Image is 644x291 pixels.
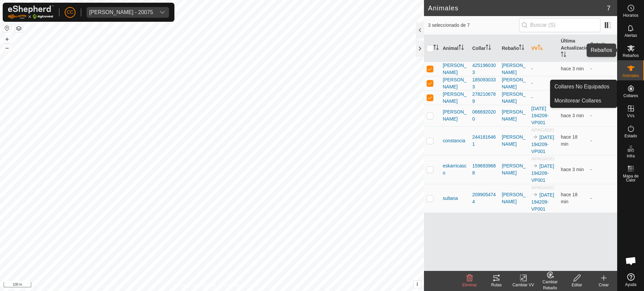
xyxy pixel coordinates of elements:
div: Crear [590,282,617,288]
span: 25 sept 2025, 13:22 [561,192,578,204]
th: Collar [470,35,499,62]
div: [PERSON_NAME] - 20075 [89,10,153,15]
span: Infra [627,154,635,158]
div: dropdown trigger [156,7,169,18]
p-sorticon: Activar para ordenar [486,46,491,51]
a: [DATE] 194209-VP001 [531,163,554,183]
span: APAGADO [531,127,554,133]
p-sorticon: Activar para ordenar [538,46,543,51]
div: [PERSON_NAME] [502,191,526,205]
td: - [588,155,617,184]
a: Contáctenos [224,282,247,288]
h2: Animales [428,4,607,12]
div: 1850930333 [472,76,496,90]
span: 7 [607,3,610,13]
th: Batería [588,35,617,62]
span: Horarios [623,13,638,17]
th: Rebaño [499,35,529,62]
div: Editar [563,282,590,288]
img: hasta [533,163,538,168]
a: Collares No Equipados [550,80,617,93]
div: 4251960303 [472,62,496,76]
a: Monitorear Collares [550,94,617,107]
button: + [3,35,11,43]
span: Monitorear Collares [554,97,601,105]
span: constancia [443,137,465,144]
span: 3 seleccionado de 7 [428,22,519,29]
button: Capas del Mapa [15,24,23,32]
span: Olegario Arranz Rodrigo - 20075 [87,7,156,18]
div: Cambiar Rebaño [537,279,563,291]
div: 2441816461 [472,134,496,148]
app-display-virtual-paddock-transition: - [531,95,533,100]
span: Mapa de Calor [619,174,642,182]
td: - [588,62,617,76]
span: CC [67,9,73,16]
a: [DATE] 194209-VP001 [531,106,548,125]
span: Animales [623,74,639,78]
div: 0666920200 [472,108,496,123]
a: [DATE] 194209-VP001 [531,135,554,154]
span: Rebaños [623,54,639,58]
img: Logo Gallagher [8,5,54,19]
span: 25 sept 2025, 13:22 [561,134,578,147]
div: [PERSON_NAME] [502,76,526,90]
span: [PERSON_NAME] [443,62,467,76]
p-sorticon: Activar para ordenar [433,46,439,51]
a: Política de Privacidad [177,282,216,288]
img: hasta [533,192,538,197]
p-sorticon: Activar para ordenar [561,53,566,58]
th: VV [529,35,558,62]
div: [PERSON_NAME] [502,162,526,176]
div: Rutas [483,282,510,288]
button: i [414,281,421,288]
span: Eliminar [462,283,477,287]
th: Animal [440,35,470,62]
span: 25 sept 2025, 13:37 [561,167,584,172]
span: eskarricasco [443,162,467,176]
div: [PERSON_NAME] [502,134,526,148]
div: Chat abierto [621,251,641,271]
app-display-virtual-paddock-transition: - [531,66,533,71]
td: - [588,105,617,126]
div: [PERSON_NAME] [502,91,526,105]
span: sultana [443,195,458,202]
span: [PERSON_NAME] [443,108,467,123]
div: Cambiar VV [510,282,537,288]
span: Collares No Equipados [554,83,609,91]
button: – [3,44,11,52]
span: APAGADO [531,185,554,190]
app-display-virtual-paddock-transition: - [531,80,533,86]
img: hasta [533,134,538,140]
p-sorticon: Activar para ordenar [600,49,605,54]
p-sorticon: Activar para ordenar [519,46,524,51]
div: 2099054744 [472,191,496,205]
span: Alertas [625,33,637,38]
div: [PERSON_NAME] [502,108,526,123]
td: - [588,184,617,213]
span: [PERSON_NAME] [443,91,467,105]
button: Restablecer Mapa [3,24,11,32]
span: [PERSON_NAME] [443,76,467,90]
span: Ayuda [625,283,637,287]
span: Collares [623,94,638,98]
span: APAGADO [531,156,554,161]
div: [PERSON_NAME] [502,62,526,76]
span: Estado [625,134,637,138]
a: Ayuda [618,271,644,289]
td: - [588,126,617,155]
a: [DATE] 194209-VP001 [531,192,554,212]
span: 25 sept 2025, 13:37 [561,66,584,71]
div: 2782106789 [472,91,496,105]
span: i [417,281,418,287]
p-sorticon: Activar para ordenar [459,46,464,51]
td: - [588,76,617,90]
span: VVs [627,114,634,118]
div: 1596939688 [472,162,496,176]
input: Buscar (S) [519,18,600,32]
th: Última Actualización [558,35,588,62]
span: 25 sept 2025, 13:37 [561,113,584,118]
